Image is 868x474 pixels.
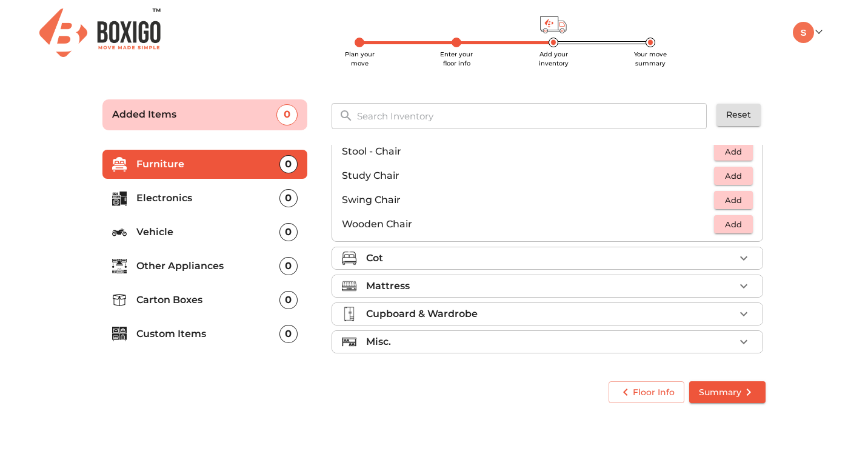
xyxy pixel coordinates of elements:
[366,279,410,293] p: Mattress
[720,218,747,232] span: Add
[342,335,356,349] img: misc
[618,385,675,400] span: Floor Info
[342,307,356,321] img: cupboard_wardrobe
[136,191,279,205] p: Electronics
[440,50,473,67] span: Enter your floor info
[726,107,751,122] span: Reset
[714,215,753,234] button: Add
[342,169,714,183] p: Study Chair
[279,325,298,343] div: 0
[720,193,747,207] span: Add
[714,142,753,161] button: Add
[720,145,747,159] span: Add
[539,50,569,67] span: Add your inventory
[112,107,276,122] p: Added Items
[279,291,298,309] div: 0
[136,259,279,273] p: Other Appliances
[366,335,391,349] p: Misc.
[136,293,279,307] p: Carton Boxes
[136,157,279,172] p: Furniture
[342,279,356,293] img: mattress
[39,8,161,56] img: Boxigo
[279,257,298,275] div: 0
[366,251,383,265] p: Cot
[634,50,667,67] span: Your move summary
[279,155,298,173] div: 0
[136,327,279,341] p: Custom Items
[276,104,298,125] div: 0
[689,381,766,404] button: Summary
[136,225,279,239] p: Vehicle
[366,307,478,321] p: Cupboard & Wardrobe
[609,381,684,404] button: Floor Info
[342,193,714,207] p: Swing Chair
[279,189,298,207] div: 0
[342,144,714,159] p: Stool - Chair
[350,103,715,129] input: Search Inventory
[720,169,747,183] span: Add
[714,191,753,210] button: Add
[279,223,298,241] div: 0
[714,167,753,185] button: Add
[716,104,761,126] button: Reset
[342,251,356,265] img: cot
[345,50,375,67] span: Plan your move
[699,385,756,400] span: Summary
[342,217,714,232] p: Wooden Chair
